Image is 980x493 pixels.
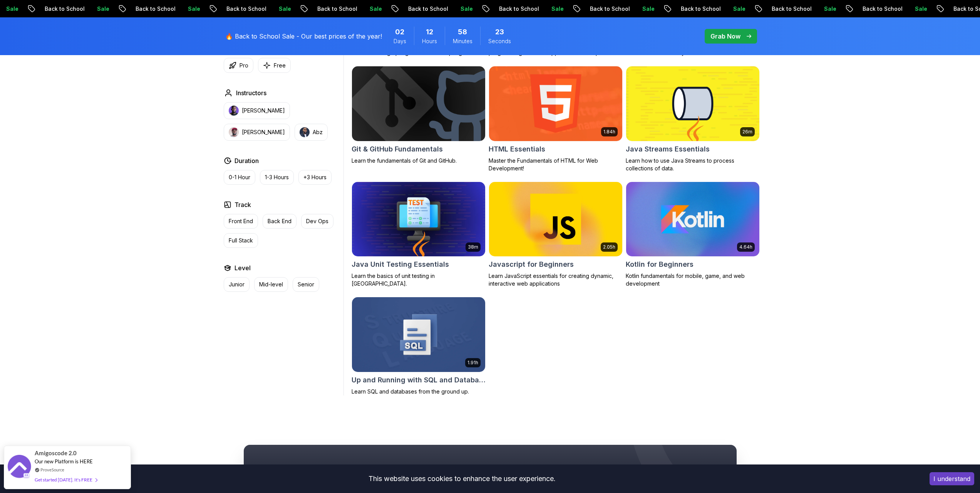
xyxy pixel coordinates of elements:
p: Free [274,62,286,69]
span: 2 Days [395,27,404,37]
h2: Java Streams Essentials [626,144,710,155]
p: Back to School [775,5,827,13]
button: Pro [224,58,253,73]
p: Sale [373,5,397,13]
span: Days [394,37,406,45]
span: 12 Hours [426,27,433,37]
p: Senior [298,281,314,288]
p: Kotlin fundamentals for mobile, game, and web development [626,272,760,288]
p: Back to School [684,5,736,13]
p: Front End [229,217,253,225]
p: 26m [742,129,752,135]
button: Junior [224,277,250,292]
p: Learn SQL and databases from the ground up. [352,388,486,395]
img: Kotlin for Beginners card [626,182,759,257]
p: Sale [9,5,34,13]
img: Javascript for Beginners card [489,182,622,257]
p: Learn JavaScript essentials for creating dynamic, interactive web applications [489,272,623,288]
button: 1-3 Hours [260,170,294,185]
span: Amigoscode 2.0 [35,449,77,458]
a: Javascript for Beginners card2.05hJavascript for BeginnersLearn JavaScript essentials for creatin... [489,182,623,288]
p: Learn the fundamentals of Git and GitHub. [352,157,486,165]
p: 0-1 Hour [229,173,250,181]
img: instructor img [300,127,310,137]
a: ProveSource [40,466,64,473]
img: Up and Running with SQL and Databases card [352,297,485,372]
p: Sale [464,5,488,13]
img: instructor img [229,127,239,137]
p: Sale [645,5,670,13]
p: Master the Fundamentals of HTML for Web Development! [489,157,623,172]
p: Sale [100,5,125,13]
p: Back End [268,217,291,225]
img: Java Streams Essentials card [626,66,759,141]
h2: HTML Essentials [489,144,545,155]
button: instructor imgAbz [295,124,328,141]
span: 23 Seconds [495,27,504,37]
a: Up and Running with SQL and Databases card1.91hUp and Running with SQL and DatabasesLearn SQL and... [352,297,486,395]
a: Kotlin for Beginners card4.64hKotlin for BeginnersKotlin fundamentals for mobile, game, and web d... [626,182,760,288]
p: Full Stack [229,237,253,244]
p: Back to School [502,5,554,13]
span: 58 Minutes [458,27,467,37]
a: Java Streams Essentials card26mJava Streams EssentialsLearn how to use Java Streams to process co... [626,66,760,172]
p: +3 Hours [303,173,327,181]
p: Learn the basics of unit testing in [GEOGRAPHIC_DATA]. [352,272,486,288]
div: This website uses cookies to enhance the user experience. [6,470,918,487]
button: instructor img[PERSON_NAME] [224,124,290,141]
button: Mid-level [254,277,288,292]
h2: Duration [235,156,259,165]
button: Accept cookies [930,472,974,485]
img: provesource social proof notification image [8,455,31,480]
button: instructor img[PERSON_NAME] [224,102,290,119]
p: 2.05h [603,244,615,250]
p: 38m [468,244,478,250]
p: Back to School [593,5,645,13]
h2: Git & GitHub Fundamentals [352,144,443,155]
div: Get started [DATE]. It's FREE [35,475,97,484]
p: 1.84h [603,129,615,135]
p: [PERSON_NAME] [242,107,285,114]
p: [PERSON_NAME] [242,128,285,136]
button: Back End [263,214,297,229]
p: 🔥 Back to School Sale - Our best prices of the year! [225,32,382,41]
h2: Kotlin for Beginners [626,259,694,270]
p: Sale [191,5,216,13]
h2: Level [235,263,251,273]
p: Pro [240,62,248,69]
h2: Instructors [236,88,266,98]
p: Back to School [866,5,918,13]
h2: Up and Running with SQL and Databases [352,375,486,385]
span: Seconds [488,37,511,45]
p: Learn how to use Java Streams to process collections of data. [626,157,760,172]
button: Free [258,58,291,73]
p: 4.64h [739,244,752,250]
p: Dev Ops [306,217,328,225]
span: Minutes [453,37,472,45]
p: Sale [827,5,852,13]
p: Sale [918,5,943,13]
p: Abz [313,128,323,136]
a: Java Unit Testing Essentials card38mJava Unit Testing EssentialsLearn the basics of unit testing ... [352,182,486,288]
h2: Java Unit Testing Essentials [352,259,449,270]
p: Back to School [320,5,373,13]
span: Our new Platform is HERE [35,458,93,464]
a: HTML Essentials card1.84hHTML EssentialsMaster the Fundamentals of HTML for Web Development! [489,66,623,172]
p: Sale [554,5,579,13]
h2: Track [235,200,251,209]
p: Back to School [230,5,282,13]
h2: Javascript for Beginners [489,259,574,270]
p: Back to School [48,5,100,13]
p: Mid-level [259,281,283,288]
p: Junior [229,281,245,288]
p: Back to School [139,5,191,13]
p: Sale [736,5,761,13]
img: Git & GitHub Fundamentals card [352,66,485,141]
button: +3 Hours [298,170,332,185]
button: Full Stack [224,233,258,248]
p: 1.91h [467,360,478,366]
p: 1-3 Hours [265,173,289,181]
span: Hours [422,37,437,45]
button: Senior [293,277,319,292]
button: Dev Ops [301,214,333,229]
